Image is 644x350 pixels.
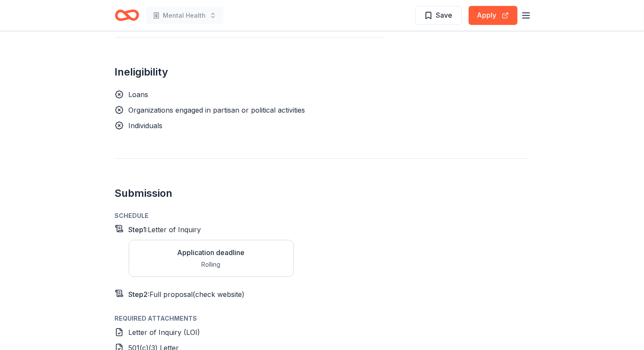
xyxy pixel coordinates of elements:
[129,121,163,130] span: Individuals
[115,5,139,25] a: Home
[115,211,530,221] div: Schedule
[115,313,530,324] div: Required Attachments
[129,90,149,99] span: Loans
[178,259,245,270] div: Rolling
[415,6,462,25] button: Save
[129,328,200,337] span: Letter of Inquiry (LOI)
[436,9,453,21] span: Save
[163,10,206,21] span: Mental Health
[129,106,305,114] span: Organizations engaged in partisan or political activities
[150,290,245,299] span: Full proposal (check website)
[115,65,384,79] h2: Ineligibility
[115,186,530,200] h2: Submission
[146,7,223,24] button: Mental Health
[178,247,245,258] div: Application deadline
[148,225,201,234] span: Letter of Inquiry
[469,6,517,25] button: Apply
[129,225,148,234] span: Step 1 :
[129,290,150,299] span: Step 2 :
